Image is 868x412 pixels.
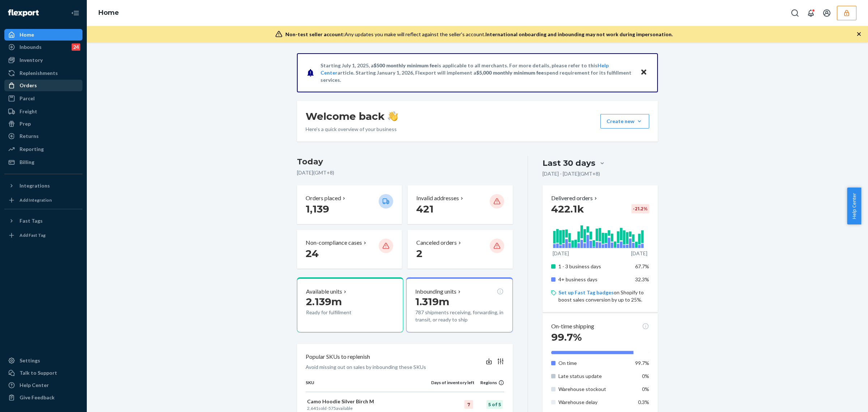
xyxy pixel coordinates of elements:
[4,355,82,366] a: Settings
[20,56,43,64] div: Inventory
[408,230,512,269] button: Canceled orders 2
[307,398,430,405] p: Camo Hoodie Silver Birch M
[486,400,503,409] div: 5 of 5
[4,106,82,117] a: Freight
[551,194,599,202] button: Delivered orders
[415,287,456,296] p: Inbounding units
[4,29,82,41] a: Home
[26,5,41,12] span: Chat
[20,182,50,189] div: Integrations
[307,405,430,411] p: sold · available
[558,289,614,295] a: Set up Fast Tag badges
[600,114,649,129] button: Create new
[635,263,649,269] span: 67.7%
[551,203,584,215] span: 422.1k
[847,188,861,224] button: Help Center
[476,70,544,76] span: $5,000 monthly minimum fee
[551,331,582,343] span: 99.7%
[320,62,633,84] p: Starting July 1, 2025, a is applicable to all merchants. For more details, please refer to this a...
[20,394,55,401] div: Give Feedback
[20,133,39,140] div: Returns
[4,143,82,155] a: Reporting
[306,295,342,308] span: 2.139m
[558,386,630,393] p: Warehouse stockout
[558,276,630,283] p: 4+ business days
[306,239,362,247] p: Non-compliance cases
[542,170,600,177] p: [DATE] - [DATE] ( GMT+8 )
[297,169,513,176] p: [DATE] ( GMT+8 )
[475,379,504,386] div: Regions
[551,322,594,331] p: On-time shipping
[431,379,475,392] th: Days of inventory left
[20,108,37,115] div: Freight
[639,67,648,78] button: Close
[20,146,44,153] div: Reporting
[408,185,512,224] button: Invalid addresses 421
[464,400,473,409] div: 7
[631,204,649,213] div: -21.2 %
[4,180,82,192] button: Integrations
[635,276,649,282] span: 32.3%
[415,295,449,308] span: 1.319m
[558,289,649,303] p: on Shopify to boost sales conversion by up to 25%.
[72,43,80,51] div: 24
[374,62,437,68] span: $500 monthly minimum fee
[306,363,426,371] p: Avoid missing out on sales by inbounding these SKUs
[98,9,119,17] a: Home
[406,277,512,332] button: Inbounding units1.319m787 shipments receiving, forwarding, in transit, or ready to ship
[306,353,370,361] p: Popular SKUs to replenish
[285,31,673,38] div: Any updates you make will reflect against the seller's account.
[416,194,459,202] p: Invalid addresses
[416,203,434,215] span: 421
[4,80,82,91] a: Orders
[4,41,82,53] a: Inbounds24
[306,287,342,296] p: Available units
[558,263,630,270] p: 1 - 3 business days
[553,250,569,257] p: [DATE]
[4,93,82,104] a: Parcel
[642,386,649,392] span: 0%
[4,130,82,142] a: Returns
[306,309,373,316] p: Ready for fulfillment
[307,405,318,411] span: 2,641
[638,399,649,405] span: 0.3%
[306,379,431,392] th: SKU
[542,157,595,169] div: Last 30 days
[4,194,82,206] a: Add Integration
[416,239,457,247] p: Canceled orders
[631,250,647,257] p: [DATE]
[20,197,52,203] div: Add Integration
[20,120,31,127] div: Prep
[4,367,82,379] button: Talk to Support
[285,31,345,37] span: Non-test seller account:
[642,373,649,379] span: 0%
[93,3,125,24] ol: breadcrumbs
[558,399,630,406] p: Warehouse delay
[20,70,58,77] div: Replenishments
[4,54,82,66] a: Inventory
[306,203,329,215] span: 1,139
[297,230,402,269] button: Non-compliance cases 24
[328,405,336,411] span: 575
[20,43,42,51] div: Inbounds
[306,110,398,123] h1: Welcome back
[297,277,403,332] button: Available units2.139mReady for fulfillment
[4,379,82,391] a: Help Center
[20,382,49,389] div: Help Center
[20,217,43,224] div: Fast Tags
[4,156,82,168] a: Billing
[788,6,802,20] button: Open Search Box
[8,9,39,17] img: Flexport logo
[4,215,82,227] button: Fast Tags
[558,360,630,367] p: On time
[416,247,422,260] span: 2
[4,230,82,241] a: Add Fast Tag
[20,369,57,377] div: Talk to Support
[68,6,82,20] button: Close Navigation
[820,6,834,20] button: Open account menu
[20,232,46,238] div: Add Fast Tag
[297,185,402,224] button: Orders placed 1,139
[306,247,319,260] span: 24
